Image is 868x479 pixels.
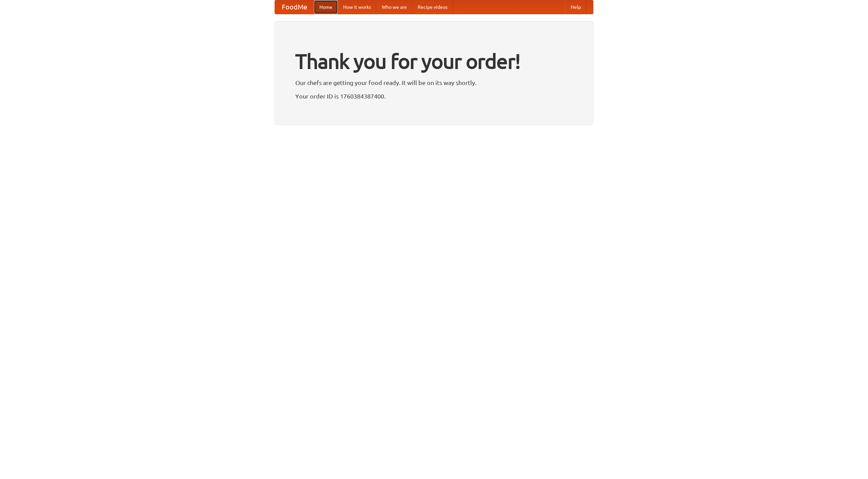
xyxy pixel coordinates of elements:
[565,0,586,14] a: Help
[314,0,338,14] a: Home
[338,0,376,14] a: How it works
[376,0,412,14] a: Who we are
[412,0,453,14] a: Recipe videos
[275,0,314,14] a: FoodMe
[295,45,573,78] h1: Thank you for your order!
[295,78,573,88] p: Our chefs are getting your food ready. It will be on its way shortly.
[295,91,573,101] p: Your order ID is 1760384387400.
